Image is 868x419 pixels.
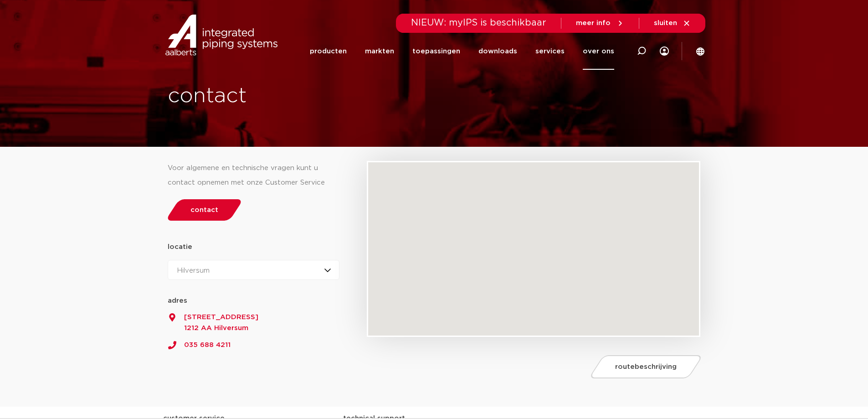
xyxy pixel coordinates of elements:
strong: locatie [168,243,192,250]
a: toepassingen [412,33,460,70]
span: meer info [576,20,611,26]
a: producten [310,33,347,70]
div: my IPS [660,33,669,70]
a: markten [365,33,394,70]
a: contact [165,199,243,221]
span: routebeschrijving [615,363,677,370]
span: NIEUW: myIPS is beschikbaar [411,18,546,27]
span: sluiten [654,20,677,26]
a: services [535,33,565,70]
span: Hilversum [177,267,210,274]
span: contact [190,207,218,213]
a: sluiten [654,19,691,27]
div: Voor algemene en technische vragen kunt u contact opnemen met onze Customer Service [168,161,340,190]
a: meer info [576,19,624,27]
a: over ons [583,33,614,70]
nav: Menu [310,33,614,70]
a: routebeschrijving [589,355,704,378]
a: downloads [478,33,517,70]
h1: contact [168,82,467,111]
